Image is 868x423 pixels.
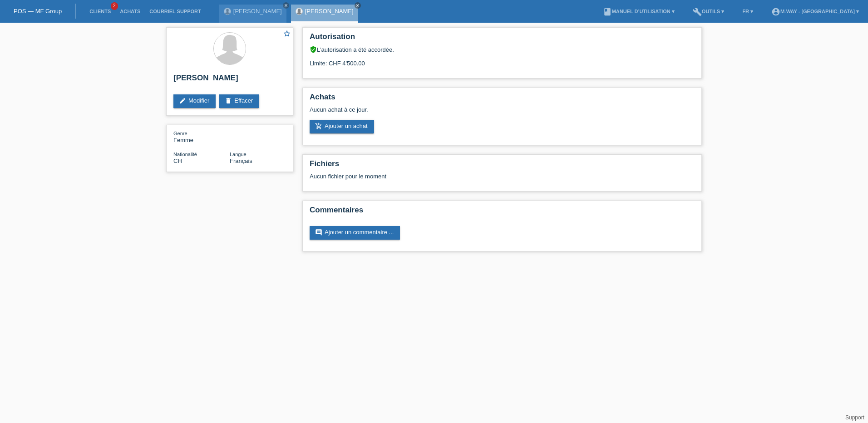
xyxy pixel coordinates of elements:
span: Suisse [173,157,182,164]
h2: [PERSON_NAME] [173,74,286,87]
i: account_circle [771,7,780,16]
a: Clients [85,9,115,14]
h2: Achats [310,93,695,106]
i: add_shopping_cart [315,123,322,130]
a: commentAjouter un commentaire ... [310,226,400,240]
i: book [603,7,612,16]
span: Langue [230,152,247,157]
a: [PERSON_NAME] [233,8,282,15]
span: 2 [111,2,118,10]
i: delete [225,97,232,104]
div: Limite: CHF 4'500.00 [310,53,695,67]
a: bookManuel d’utilisation ▾ [598,9,679,14]
a: Support [845,414,864,421]
a: deleteEffacer [219,94,259,108]
a: close [283,2,289,9]
a: Achats [115,9,145,14]
a: account_circlem-way - [GEOGRAPHIC_DATA] ▾ [767,9,863,14]
h2: Commentaires [310,206,695,219]
a: buildOutils ▾ [688,9,729,14]
a: POS — MF Group [14,8,62,15]
a: close [355,2,361,9]
a: Courriel Support [145,9,205,14]
span: Nationalité [173,152,197,157]
div: L’autorisation a été accordée. [310,46,695,53]
i: verified_user [310,46,317,53]
i: close [284,3,288,8]
span: Français [230,157,252,164]
h2: Fichiers [310,159,695,173]
span: Genre [173,131,187,136]
i: star_border [283,30,291,38]
i: build [693,7,702,16]
a: add_shopping_cartAjouter un achat [310,120,374,133]
h2: Autorisation [310,32,695,46]
div: Aucun fichier pour le moment [310,173,587,180]
a: editModifier [173,94,216,108]
a: FR ▾ [738,9,758,14]
div: Aucun achat à ce jour. [310,106,695,120]
i: comment [315,229,322,236]
a: star_border [283,30,291,39]
div: Femme [173,130,230,143]
i: edit [179,97,186,104]
i: close [355,3,360,8]
a: [PERSON_NAME] [305,8,354,15]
